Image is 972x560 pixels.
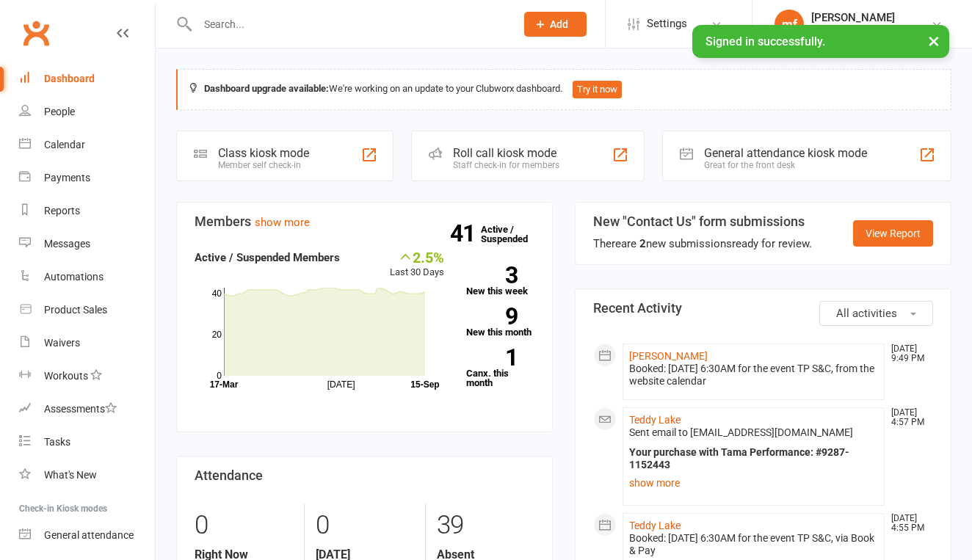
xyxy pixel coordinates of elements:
a: [PERSON_NAME] [629,350,708,362]
span: Settings [647,7,687,40]
a: View Report [853,220,933,247]
a: show more [255,216,310,229]
strong: 1 [466,346,518,368]
div: mf [775,10,804,39]
div: 2.5% [390,249,444,265]
a: Teddy Lake [629,414,681,426]
div: Roll call kiosk mode [453,146,559,160]
div: Tama Performance [811,24,899,37]
div: Waivers [44,337,80,349]
div: Product Sales [44,304,107,316]
a: show more [629,473,878,493]
span: Add [550,18,568,30]
div: Assessments [44,403,117,415]
div: Booked: [DATE] 6:30AM for the event TP S&C, from the website calendar [629,363,878,388]
a: People [19,95,155,128]
div: Member self check-in [218,160,309,170]
div: Dashboard [44,73,95,84]
div: General attendance kiosk mode [704,146,867,160]
a: Assessments [19,393,155,426]
a: Dashboard [19,62,155,95]
strong: 3 [466,264,518,286]
time: [DATE] 4:55 PM [884,514,932,533]
a: Workouts [19,360,155,393]
div: 39 [437,503,534,548]
span: Sent email to [EMAIL_ADDRESS][DOMAIN_NAME] [629,426,853,438]
a: Clubworx [18,15,54,51]
button: Add [524,12,587,37]
strong: Dashboard upgrade available: [204,83,329,94]
div: Workouts [44,370,88,382]
a: General attendance kiosk mode [19,519,155,552]
a: Calendar [19,128,155,161]
a: Automations [19,261,155,294]
button: Try it now [573,81,622,98]
div: Payments [44,172,90,183]
button: × [921,25,947,57]
div: Reports [44,205,80,217]
a: Teddy Lake [629,520,681,531]
div: General attendance [44,529,134,541]
div: Messages [44,238,90,250]
div: 0 [316,503,413,548]
a: Reports [19,194,155,228]
div: What's New [44,469,97,481]
a: Messages [19,228,155,261]
div: 0 [195,503,293,548]
div: Automations [44,271,104,283]
strong: 41 [450,222,481,244]
h3: Members [195,214,534,229]
div: Last 30 Days [390,249,444,280]
div: People [44,106,75,117]
input: Search... [193,14,505,34]
div: Booked: [DATE] 6:30AM for the event TP S&C, via Book & Pay [629,532,878,557]
div: [PERSON_NAME] [811,11,899,24]
a: 41Active / Suspended [481,214,545,255]
span: Signed in successfully. [706,34,825,48]
a: Payments [19,161,155,194]
strong: 9 [466,305,518,327]
div: Tasks [44,436,70,448]
a: Tasks [19,426,155,459]
time: [DATE] 9:49 PM [884,344,932,363]
a: 1Canx. this month [466,349,534,388]
a: Product Sales [19,294,155,327]
time: [DATE] 4:57 PM [884,408,932,427]
div: We're working on an update to your Clubworx dashboard. [176,69,951,110]
div: Great for the front desk [704,160,867,170]
div: Your purchase with Tama Performance: #9287-1152443 [629,446,878,471]
strong: Active / Suspended Members [195,251,340,264]
a: What's New [19,459,155,492]
a: 3New this week [466,266,534,296]
strong: 2 [639,237,646,250]
a: 9New this month [466,308,534,337]
div: There are new submissions ready for review. [593,235,812,252]
div: Class kiosk mode [218,146,309,160]
span: All activities [836,307,897,320]
h3: New "Contact Us" form submissions [593,214,812,229]
div: Staff check-in for members [453,160,559,170]
a: Waivers [19,327,155,360]
h3: Recent Activity [593,301,933,316]
button: All activities [819,301,933,326]
h3: Attendance [195,468,534,483]
div: Calendar [44,139,85,150]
